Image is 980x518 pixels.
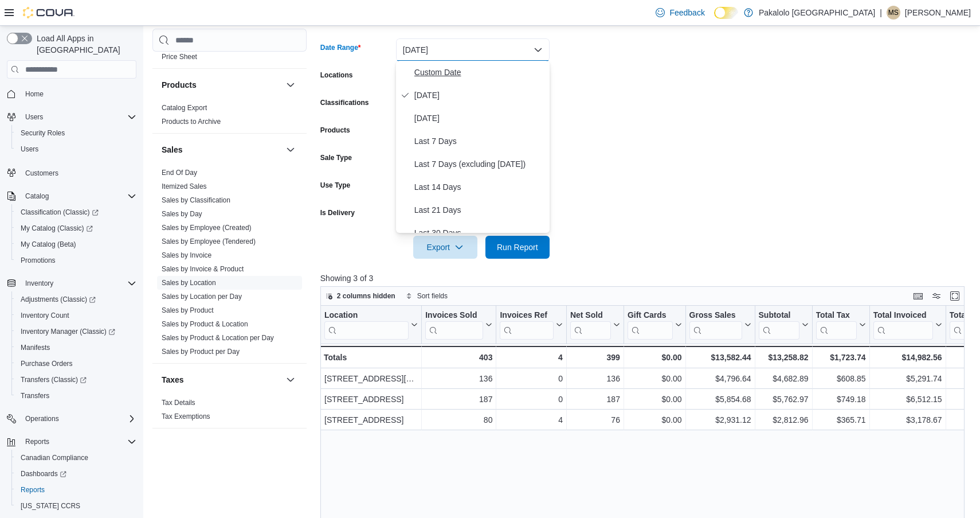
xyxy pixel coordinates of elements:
[21,240,76,249] span: My Catalog (Beta)
[16,126,69,140] a: Security Roles
[873,310,932,340] div: Total Invoiced
[21,208,99,217] span: Classification (Classic)
[816,310,856,340] div: Total Tax
[21,145,38,154] span: Users
[414,88,545,102] span: [DATE]
[570,350,620,364] div: 399
[162,210,202,218] a: Sales by Day
[816,413,865,427] div: $365.71
[162,251,211,259] a: Sales by Invoice
[16,237,81,251] a: My Catalog (Beta)
[16,309,74,322] a: Inventory Count
[16,293,100,306] a: Adjustments (Classic)
[16,254,60,267] a: Promotions
[714,7,738,19] input: Dark Mode
[284,143,297,157] button: Sales
[500,350,562,364] div: 4
[162,169,197,177] a: End Of Day
[11,450,141,466] button: Canadian Compliance
[497,242,538,253] span: Run Report
[16,142,43,156] a: Users
[162,306,214,314] a: Sales by Product
[162,412,210,420] a: Tax Exemptions
[628,310,673,340] div: Gift Card Sales
[887,6,900,20] div: Michael Saikaley
[570,310,620,340] button: Net Sold
[162,79,197,91] h3: Products
[16,373,136,387] span: Transfers (Classic)
[324,310,409,321] div: Location
[628,310,682,340] button: Gift Cards
[816,372,865,385] div: $608.85
[162,348,240,356] a: Sales by Product per Day
[21,453,88,462] span: Canadian Compliance
[425,392,492,406] div: 187
[337,291,395,301] span: 2 columns hidden
[162,399,195,407] a: Tax Details
[16,142,136,156] span: Users
[320,272,971,284] p: Showing 3 of 3
[162,237,256,246] a: Sales by Employee (Tendered)
[16,237,136,251] span: My Catalog (Beta)
[873,310,932,321] div: Total Invoiced
[485,236,550,259] button: Run Report
[500,310,553,321] div: Invoices Ref
[32,33,136,56] span: Load All Apps in [GEOGRAPHIC_DATA]
[425,413,492,427] div: 80
[425,310,492,340] button: Invoices Sold
[162,374,184,385] h3: Taxes
[21,375,87,384] span: Transfers (Classic)
[758,392,808,406] div: $5,762.97
[2,109,141,125] button: Users
[500,310,553,340] div: Invoices Ref
[873,392,942,406] div: $6,512.15
[16,341,54,355] a: Manifests
[930,289,943,303] button: Display options
[689,350,751,364] div: $13,582.44
[11,340,141,356] button: Manifests
[689,372,751,385] div: $4,796.64
[2,411,141,427] button: Operations
[873,372,942,385] div: $5,291.74
[162,265,244,273] a: Sales by Invoice & Product
[16,205,103,219] a: Classification (Classic)
[689,310,751,340] button: Gross Sales
[162,144,281,155] button: Sales
[413,236,477,259] button: Export
[816,310,856,321] div: Total Tax
[628,350,682,364] div: $0.00
[651,1,709,24] a: Feedback
[11,291,141,307] a: Adjustments (Classic)
[320,43,361,52] label: Date Range
[162,224,252,232] a: Sales by Employee (Created)
[21,87,136,101] span: Home
[21,276,136,290] span: Inventory
[11,125,141,141] button: Security Roles
[414,203,545,217] span: Last 21 Days
[25,192,49,201] span: Catalog
[162,320,248,328] a: Sales by Product & Location
[873,413,942,427] div: $3,178.67
[16,483,136,497] span: Reports
[570,372,620,385] div: 136
[401,289,452,303] button: Sort fields
[570,392,620,406] div: 187
[162,118,221,126] a: Products to Archive
[689,413,751,427] div: $2,931.12
[500,372,562,385] div: 0
[758,310,799,321] div: Subtotal
[320,153,352,162] label: Sale Type
[873,350,942,364] div: $14,982.56
[16,467,71,481] a: Dashboards
[414,134,545,148] span: Last 7 Days
[324,372,418,385] div: [STREET_ADDRESS][PERSON_NAME]
[162,196,230,204] a: Sales by Classification
[16,467,136,481] span: Dashboards
[16,357,77,371] a: Purchase Orders
[320,98,369,107] label: Classifications
[21,224,93,233] span: My Catalog (Classic)
[500,392,562,406] div: 0
[570,413,620,427] div: 76
[21,189,53,203] button: Catalog
[414,180,545,194] span: Last 14 Days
